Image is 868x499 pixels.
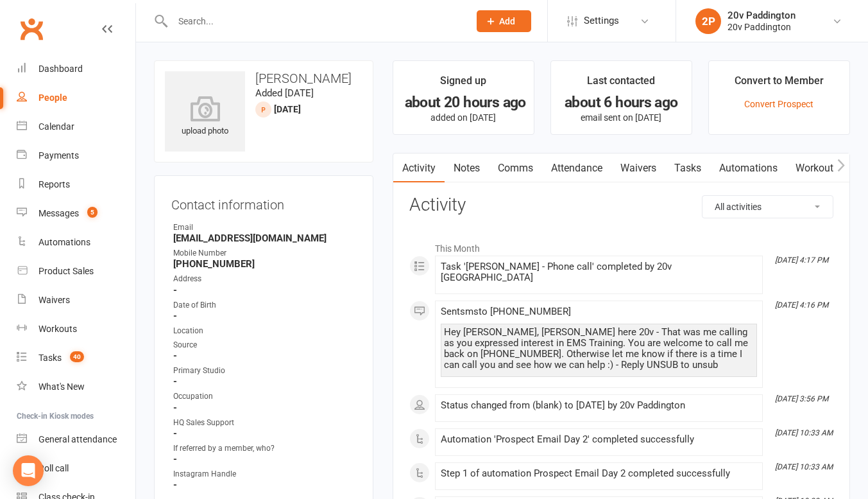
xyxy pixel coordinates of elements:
div: Messages [38,208,79,218]
div: Status changed from (blank) to [DATE] by 20v Paddington [441,400,757,411]
time: Added [DATE] [255,87,314,99]
div: Calendar [38,121,74,132]
span: Sent sms to [PHONE_NUMBER] [441,306,571,317]
a: Product Sales [17,257,135,286]
div: Occupation [173,390,356,403]
div: Convert to Member [735,73,824,96]
h3: Activity [409,195,833,215]
div: General attendance [38,434,117,444]
i: [DATE] 3:56 PM [775,394,828,403]
input: Search... [169,12,460,30]
div: Automations [38,237,90,247]
strong: - [173,310,356,322]
div: Waivers [38,295,70,305]
button: Add [477,10,531,32]
i: [DATE] 10:33 AM [775,428,833,437]
i: [DATE] 10:33 AM [775,462,833,471]
a: Comms [489,153,542,183]
strong: - [173,453,356,465]
a: People [17,83,135,112]
div: Last contacted [587,73,655,96]
strong: - [173,402,356,414]
div: Primary Studio [173,365,356,377]
h3: [PERSON_NAME] [165,71,362,85]
a: Automations [710,153,787,183]
span: Add [499,16,515,26]
a: Automations [17,228,135,257]
a: Messages 5 [17,199,135,228]
span: Settings [584,6,619,35]
div: Address [173,273,356,285]
div: What's New [38,381,85,392]
div: Hey [PERSON_NAME], [PERSON_NAME] here 20v - That was me calling as you expressed interest in EMS ... [444,327,754,371]
a: What's New [17,372,135,401]
div: about 6 hours ago [563,96,680,109]
h3: Contact information [171,193,356,212]
div: Task '[PERSON_NAME] - Phone call' completed by 20v [GEOGRAPHIC_DATA] [441,261,757,283]
strong: - [173,376,356,387]
a: Roll call [17,454,135,483]
div: Reports [38,179,70,189]
div: Location [173,325,356,337]
a: Clubworx [15,13,47,45]
a: Dashboard [17,55,135,83]
a: Tasks 40 [17,344,135,372]
strong: - [173,428,356,439]
strong: - [173,350,356,362]
div: Automation 'Prospect Email Day 2' completed successfully [441,434,757,445]
a: Calendar [17,112,135,141]
a: Tasks [665,153,710,183]
div: Mobile Number [173,247,356,259]
i: [DATE] 4:17 PM [775,256,828,265]
a: Attendance [542,153,611,183]
strong: - [173,479,356,491]
span: 5 [87,207,98,218]
a: Payments [17,141,135,170]
div: upload photo [165,96,245,138]
p: email sent on [DATE] [563,112,680,123]
strong: [EMAIL_ADDRESS][DOMAIN_NAME] [173,232,356,244]
strong: [PHONE_NUMBER] [173,258,356,270]
div: Dashboard [38,64,83,74]
a: Reports [17,170,135,199]
div: Payments [38,150,79,161]
span: 40 [70,351,84,362]
p: added on [DATE] [405,112,522,123]
div: 2P [695,8,721,34]
div: Date of Birth [173,299,356,311]
div: Workouts [38,324,77,334]
a: Waivers [17,286,135,315]
a: Workouts [787,153,847,183]
span: [DATE] [274,104,301,114]
li: This Month [409,235,833,256]
a: Activity [393,153,445,183]
div: HQ Sales Support [173,417,356,429]
a: Waivers [611,153,665,183]
div: Product Sales [38,266,94,276]
a: General attendance kiosk mode [17,425,135,454]
i: [DATE] 4:16 PM [775,301,828,310]
div: Email [173,222,356,234]
div: 20v Paddington [728,21,796,33]
div: Instagram Handle [173,468,356,480]
div: about 20 hours ago [405,96,522,109]
strong: - [173,285,356,296]
div: Open Intercom Messenger [13,455,44,486]
a: Convert Prospect [744,99,813,109]
a: Workouts [17,315,135,344]
div: 20v Paddington [728,10,796,21]
a: Notes [445,153,489,183]
div: If referred by a member, who? [173,442,356,455]
div: Tasks [38,353,62,363]
div: Roll call [38,463,69,473]
div: Step 1 of automation Prospect Email Day 2 completed successfully [441,468,757,479]
div: Source [173,339,356,351]
div: People [38,92,67,103]
div: Signed up [440,73,486,96]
